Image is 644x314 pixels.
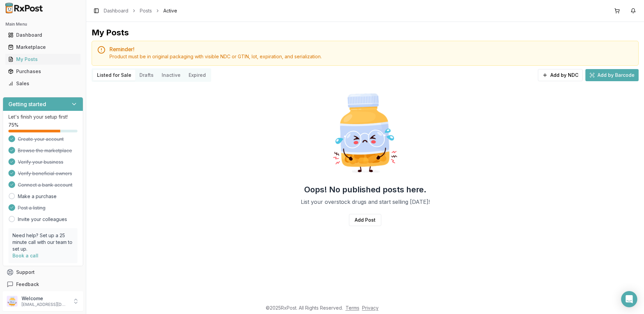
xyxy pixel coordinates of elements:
[92,27,129,38] div: My Posts
[5,77,80,90] a: Sales
[18,136,64,143] span: Create your account
[12,253,38,258] a: Book a call
[8,100,46,108] h3: Getting started
[163,7,177,14] span: Active
[304,184,426,195] h2: Oops! No published posts here.
[5,65,80,77] a: Purchases
[5,22,80,27] h2: Main Menu
[3,78,83,89] button: Sales
[18,147,72,154] span: Browse the marketplace
[8,80,78,87] div: Sales
[104,7,128,14] a: Dashboard
[22,302,68,307] p: [EMAIL_ADDRESS][DOMAIN_NAME]
[8,44,78,51] div: Marketplace
[8,68,78,75] div: Purchases
[109,53,633,60] div: Product must be in original packaging with visible NDC or GTIN, lot, expiration, and serialization.
[140,7,152,14] a: Posts
[18,216,67,223] a: Invite your colleagues
[8,114,77,120] p: Let's finish your setup first!
[3,278,83,290] button: Feedback
[109,46,633,52] h5: Reminder!
[18,170,72,177] span: Verify beneficial owners
[3,30,83,40] button: Dashboard
[585,69,639,81] button: Add by Barcode
[322,90,408,176] img: Sad Pill Bottle
[3,3,46,13] img: RxPost Logo
[18,159,63,165] span: Verify your business
[5,29,80,41] a: Dashboard
[3,54,83,65] button: My Posts
[18,193,57,200] a: Make a purchase
[3,42,83,53] button: Marketplace
[621,291,637,307] div: Open Intercom Messenger
[349,214,381,226] a: Add Post
[538,69,583,81] button: Add by NDC
[18,205,45,211] span: Post a listing
[3,266,83,278] button: Support
[104,7,177,14] nav: breadcrumb
[16,281,39,288] span: Feedback
[8,32,78,38] div: Dashboard
[158,70,185,81] button: Inactive
[5,53,80,65] a: My Posts
[346,305,359,311] a: Terms
[7,296,18,307] img: User avatar
[18,182,72,188] span: Connect a bank account
[3,66,83,77] button: Purchases
[185,70,210,81] button: Expired
[8,56,78,63] div: My Posts
[5,41,80,53] a: Marketplace
[12,232,73,252] p: Need help? Set up a 25 minute call with our team to set up.
[135,70,158,81] button: Drafts
[93,70,135,81] button: Listed for Sale
[362,305,379,311] a: Privacy
[8,122,19,128] span: 75 %
[301,198,430,206] p: List your overstock drugs and start selling [DATE]!
[22,295,68,302] p: Welcome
